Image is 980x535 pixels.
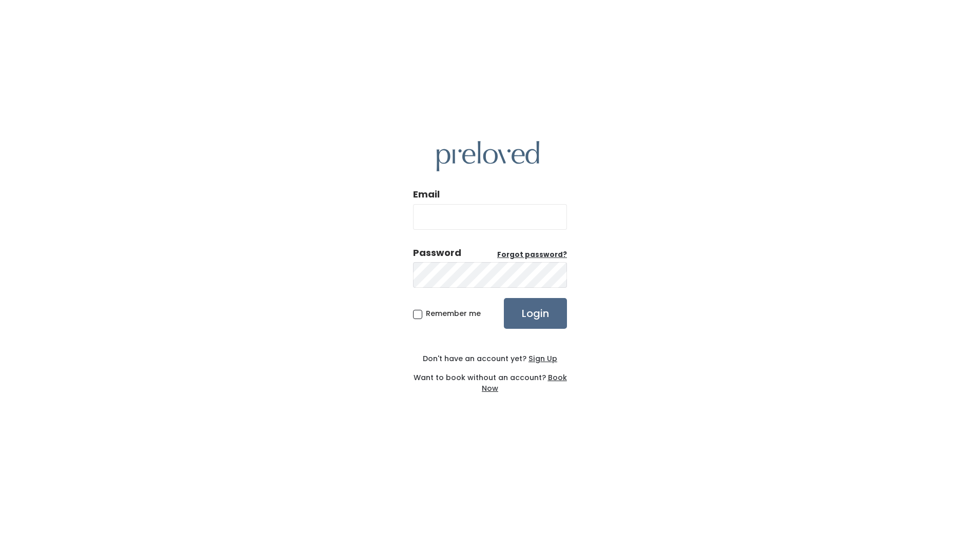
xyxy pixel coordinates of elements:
u: Forgot password? [497,250,567,260]
label: Email [413,188,440,201]
input: Login [504,298,567,329]
span: Remember me [426,308,481,319]
div: Want to book without an account? [413,364,567,394]
u: Sign Up [528,353,557,364]
a: Sign Up [526,353,557,364]
a: Book Now [482,372,567,393]
div: Don't have an account yet? [413,353,567,364]
div: Password [413,246,461,260]
img: preloved logo [437,141,539,171]
a: Forgot password? [497,250,567,260]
